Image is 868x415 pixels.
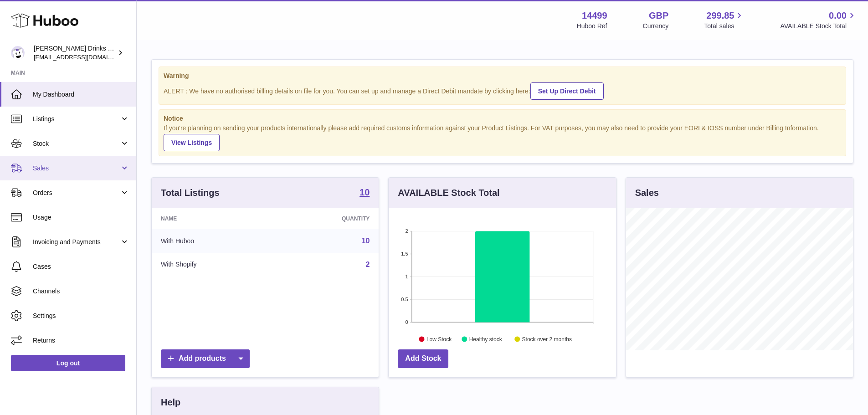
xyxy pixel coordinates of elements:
text: 1 [406,274,408,279]
th: Quantity [274,208,379,229]
strong: Warning [164,72,841,80]
strong: 10 [360,188,370,197]
span: 0.00 [829,10,847,22]
a: Add products [161,349,250,368]
td: With Huboo [152,229,274,253]
a: 0.00 AVAILABLE Stock Total [780,10,857,31]
span: Listings [33,115,120,123]
a: 2 [365,261,370,268]
span: Invoicing and Payments [33,238,120,246]
span: Sales [33,164,120,173]
span: Settings [33,312,129,320]
span: Returns [33,336,129,345]
span: Cases [33,262,129,271]
span: Usage [33,213,129,222]
text: 0 [406,319,408,325]
h3: Sales [635,187,659,199]
div: If you're planning on sending your products internationally please add required customs informati... [164,124,841,151]
span: Channels [33,287,129,296]
text: 1.5 [401,251,408,256]
div: Currency [643,22,669,31]
text: Stock over 2 months [522,336,572,343]
span: AVAILABLE Stock Total [780,22,857,31]
strong: GBP [649,10,668,22]
a: Add Stock [398,349,448,368]
a: 299.85 Total sales [704,10,745,31]
strong: 14499 [582,10,607,22]
text: Low Stock [426,336,452,343]
span: Total sales [704,22,745,31]
div: Huboo Ref [577,22,607,31]
img: internalAdmin-14499@internal.huboo.com [11,46,25,60]
text: Healthy stock [469,336,503,343]
h3: Total Listings [161,187,220,199]
span: [EMAIL_ADDRESS][DOMAIN_NAME] [34,53,134,61]
strong: Notice [164,114,841,123]
text: 0.5 [401,297,408,302]
h3: AVAILABLE Stock Total [398,187,499,199]
h3: Help [161,396,180,409]
span: My Dashboard [33,90,129,99]
a: Set Up Direct Debit [530,82,604,100]
div: ALERT : We have no authorised billing details on file for you. You can set up and manage a Direct... [164,81,841,100]
text: 2 [406,228,408,234]
a: Log out [11,355,125,371]
div: [PERSON_NAME] Drinks LTD (t/a Zooz) [34,44,116,61]
a: 10 [362,237,370,245]
span: Stock [33,139,120,148]
a: View Listings [164,134,220,151]
span: 299.85 [706,10,734,22]
td: With Shopify [152,253,274,277]
th: Name [152,208,274,229]
span: Orders [33,189,120,197]
a: 10 [360,188,370,199]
